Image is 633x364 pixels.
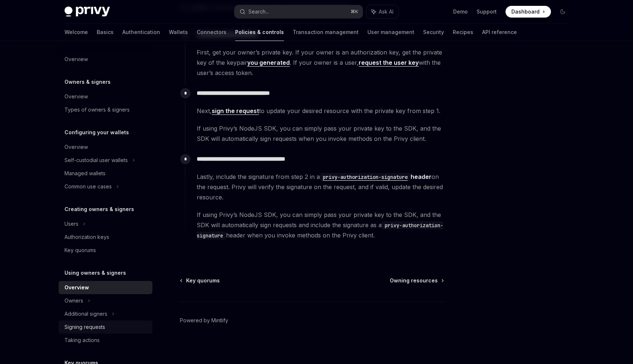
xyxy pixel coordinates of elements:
[59,230,152,244] a: Authorization keys
[482,23,517,41] a: API reference
[366,5,399,18] button: Ask AI
[181,277,220,284] a: Key quorums
[511,8,540,15] span: Dashboard
[359,59,419,67] a: request the user key
[235,23,284,41] a: Policies & controls
[64,23,88,41] a: Welcome
[59,90,152,103] a: Overview
[59,167,152,180] a: Managed wallets
[64,143,88,151] div: Overview
[97,23,114,41] a: Basics
[64,336,100,345] div: Taking actions
[169,23,188,41] a: Wallets
[390,277,438,284] span: Owning resources
[64,205,134,214] h5: Creating owners & signers
[64,309,107,318] div: Additional signers
[180,317,228,324] a: Powered by Mintlify
[59,281,152,294] a: Overview
[197,47,444,78] span: First, get your owner’s private key. If your owner is an authorization key, get the private key o...
[64,296,83,305] div: Owners
[64,323,105,331] div: Signing requests
[320,173,432,180] a: privy-authorization-signatureheader
[122,23,160,41] a: Authentication
[320,173,411,181] code: privy-authorization-signature
[197,210,444,240] span: If using Privy’s NodeJS SDK, you can simply pass your private key to the SDK, and the SDK will au...
[64,169,105,178] div: Managed wallets
[247,59,290,67] a: you generated
[293,23,359,41] a: Transaction management
[423,23,444,41] a: Security
[64,78,111,86] h5: Owners & signers
[59,53,152,66] a: Overview
[64,182,112,191] div: Common use cases
[506,6,551,18] a: Dashboard
[64,7,110,17] img: dark logo
[64,246,96,255] div: Key quorums
[197,106,444,116] span: Next, to update your desired resource with the private key from step 1.
[64,156,128,165] div: Self-custodial user wallets
[234,5,363,18] button: Search...⌘K
[351,9,358,15] span: ⌘ K
[64,269,126,277] h5: Using owners & signers
[64,219,78,228] div: Users
[64,55,88,64] div: Overview
[64,128,129,137] h5: Configuring your wallets
[390,277,443,284] a: Owning resources
[248,7,269,16] div: Search...
[59,103,152,116] a: Types of owners & signers
[367,23,414,41] a: User management
[64,283,89,292] div: Overview
[477,8,497,15] a: Support
[453,23,473,41] a: Recipes
[64,233,109,241] div: Authorization keys
[197,172,444,202] span: Lastly, include the signature from step 2 in a on the request. Privy will verify the signature on...
[379,8,393,15] span: Ask AI
[59,334,152,347] a: Taking actions
[64,92,88,101] div: Overview
[64,105,130,114] div: Types of owners & signers
[59,140,152,154] a: Overview
[186,277,220,284] span: Key quorums
[197,123,444,144] span: If using Privy’s NodeJS SDK, you can simply pass your private key to the SDK, and the SDK will au...
[557,6,569,18] button: Toggle dark mode
[197,23,226,41] a: Connectors
[453,8,468,15] a: Demo
[59,244,152,257] a: Key quorums
[212,107,259,115] a: sign the request
[59,320,152,334] a: Signing requests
